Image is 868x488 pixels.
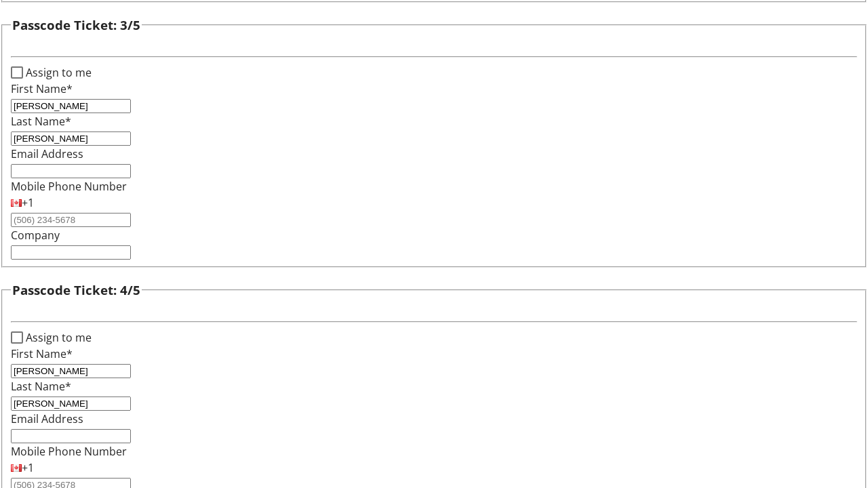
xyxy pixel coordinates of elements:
label: First Name* [11,81,73,96]
label: Assign to me [23,64,92,81]
label: Assign to me [23,329,92,346]
label: Mobile Phone Number [11,179,127,194]
label: Mobile Phone Number [11,444,127,459]
label: Company [11,228,60,243]
label: Email Address [11,411,83,426]
label: Email Address [11,146,83,161]
label: Last Name* [11,114,71,129]
label: First Name* [11,346,73,361]
h3: Passcode Ticket: 4/5 [12,281,140,300]
input: (506) 234-5678 [11,213,131,227]
label: Last Name* [11,379,71,394]
h3: Passcode Ticket: 3/5 [12,16,140,35]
